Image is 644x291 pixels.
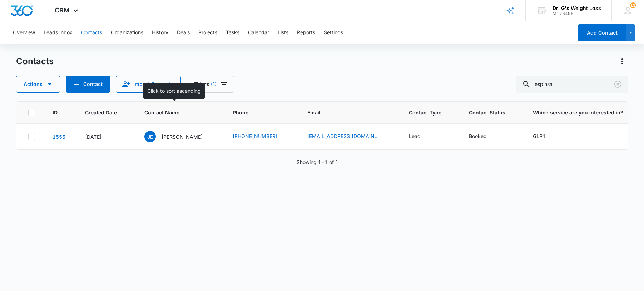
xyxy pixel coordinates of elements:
div: Contact Name - Jessica Espinosa - Select to Edit Field [144,131,216,142]
button: Overview [13,21,35,44]
div: Contact Type - Lead - Select to Edit Field [409,132,434,141]
span: JE [144,131,156,142]
button: Actions [16,76,60,93]
div: [DATE] [85,133,127,141]
div: GLP1 [533,132,546,140]
button: History [152,21,168,44]
span: 13 [630,2,636,8]
p: [PERSON_NAME] [162,133,203,141]
span: Which service are you interested in? [533,109,623,116]
div: Click to sort ascending [143,83,205,99]
h1: Contacts [16,56,54,67]
button: Actions [616,56,628,67]
div: Phone - (786) 569-0413 - Select to Edit Field [233,132,290,141]
button: Reports [297,21,315,44]
span: (1) [211,82,217,87]
input: Search Contacts [516,76,628,93]
button: Settings [324,21,343,44]
span: Email [307,109,381,116]
button: Filters [187,76,234,93]
span: Created Date [85,109,117,116]
button: Contacts [81,21,102,44]
div: Lead [409,132,421,140]
button: Add Contact [578,24,626,41]
div: Contact Status - Booked - Select to Edit Field [469,132,500,141]
button: Calendar [248,21,269,44]
a: [PHONE_NUMBER] [233,132,277,140]
span: Contact Name [144,109,205,116]
span: Phone [233,109,280,116]
button: Organizations [111,21,143,44]
div: Email - jessicasamespinosa@gmail.com - Select to Edit Field [307,132,392,141]
button: Lists [278,21,288,44]
button: Tasks [226,21,239,44]
span: ID [53,109,58,116]
button: Leads Inbox [44,21,73,44]
button: Clear [612,78,624,90]
button: Add Contact [66,76,110,93]
button: Projects [198,21,217,44]
span: Contact Type [409,109,441,116]
div: Booked [469,132,487,140]
p: Showing 1-1 of 1 [297,158,338,166]
div: account id [553,11,601,16]
a: Navigate to contact details page for Jessica Espinosa [53,134,65,140]
button: Import Contacts [116,76,181,93]
span: Contact Status [469,109,505,116]
span: CRM [55,6,70,14]
div: account name [553,5,601,11]
div: notifications count [630,2,636,8]
div: Which service are you interested in? - GLP1 - Select to Edit Field [533,132,559,141]
a: [EMAIL_ADDRESS][DOMAIN_NAME] [307,132,379,140]
button: Deals [177,21,190,44]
